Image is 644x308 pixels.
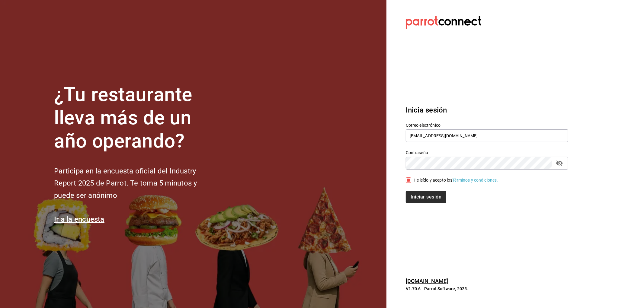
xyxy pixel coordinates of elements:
[54,83,217,153] h1: ¿Tu restaurante lleva más de un año operando?
[54,215,104,224] a: Ir a la encuesta
[453,178,498,183] a: Términos y condiciones.
[406,129,568,142] input: Ingresa tu correo electrónico
[406,286,568,292] p: V1.70.6 - Parrot Software, 2025.
[54,165,217,202] h2: Participa en la encuesta oficial del Industry Report 2025 de Parrot. Te toma 5 minutos y puede se...
[554,158,565,168] button: passwordField
[406,278,448,284] a: [DOMAIN_NAME]
[406,151,568,155] label: Contraseña
[406,191,446,203] button: Iniciar sesión
[414,177,498,183] div: He leído y acepto los
[406,105,568,116] h3: Inicia sesión
[406,123,568,128] label: Correo electrónico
